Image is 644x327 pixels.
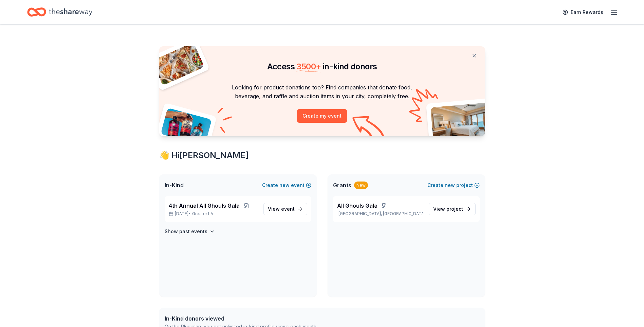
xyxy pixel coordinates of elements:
[558,6,607,18] a: Earn Rewards
[352,116,386,141] img: Curvy arrow
[165,314,317,323] div: In-Kind donors viewed
[337,202,378,210] span: All Ghouls Gala
[151,42,204,86] img: Pizza
[279,181,290,189] span: new
[27,4,92,20] a: Home
[427,181,480,189] button: Createnewproject
[159,150,485,161] div: 👋 Hi [PERSON_NAME]
[267,62,377,71] span: Access in-kind donors
[337,211,423,217] p: [GEOGRAPHIC_DATA], [GEOGRAPHIC_DATA]
[165,181,184,189] span: In-Kind
[333,181,351,189] span: Grants
[297,109,347,123] button: Create my event
[296,62,321,71] span: 3500 +
[429,203,476,215] a: View project
[354,182,368,189] div: New
[192,211,213,217] span: Greater LA
[433,205,463,213] span: View
[169,202,240,210] span: 4th Annual All Ghouls Gala
[281,206,295,212] span: event
[263,203,307,215] a: View event
[445,181,455,189] span: new
[446,206,463,212] span: project
[167,83,477,101] p: Looking for product donations too? Find companies that donate food, beverage, and raffle and auct...
[268,205,295,213] span: View
[262,181,311,189] button: Createnewevent
[165,227,215,236] button: Show past events
[165,227,207,236] h4: Show past events
[169,211,258,217] p: [DATE] •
